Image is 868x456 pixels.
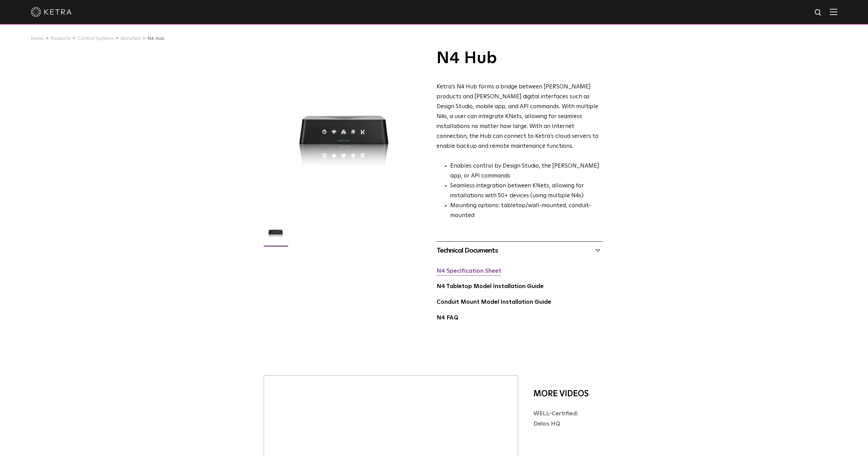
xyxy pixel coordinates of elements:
a: Products [50,36,71,41]
a: N4 FAQ [437,315,458,321]
a: Home [31,36,44,41]
div: Technical Documents [437,245,603,256]
a: Control Systems [77,36,114,41]
h1: N4 Hub [437,50,603,67]
span: Ketra’s N4 Hub forms a bridge between [PERSON_NAME] products and [PERSON_NAME] digital interfaces... [437,84,599,149]
div: More Videos [533,386,594,402]
a: KetraNet [120,36,141,41]
a: N4 Specification Sheet [437,268,501,274]
a: Conduit Mount Model Installation Guide [437,299,551,305]
img: search icon [814,9,823,17]
a: N4 Hub [147,36,164,41]
li: Mounting options: tabletop/wall-mounted, conduit-mounted [450,201,603,221]
li: Enables control by Design Studio, the [PERSON_NAME] app, or API commands [450,161,603,181]
img: ketra-logo-2019-white [31,7,72,17]
a: N4 Tabletop Model Installation Guide [437,284,544,289]
a: WELL-Certified: Delos HQ [533,411,578,427]
li: Seamless integration between KNets, allowing for installations with 50+ devices (using multiple N4s) [450,181,603,201]
img: N4 Hub [263,219,289,250]
img: Hamburger%20Nav.svg [830,9,837,15]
